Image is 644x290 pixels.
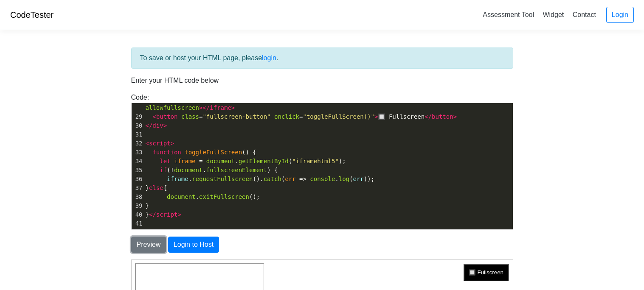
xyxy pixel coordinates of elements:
span: class [181,113,199,120]
span: . (); [146,193,260,200]
span: > [177,211,181,218]
span: . ( ); [146,158,346,165]
span: script [149,140,171,147]
div: 39 [132,201,144,210]
span: iframe [167,176,188,182]
span: function [152,149,181,156]
span: onclick [274,113,299,120]
span: () { [146,149,256,156]
span: err [285,176,295,182]
span: = [199,158,202,165]
div: 33 [132,148,144,157]
div: 34 [132,157,144,166]
div: 30 [132,121,144,130]
span: => [299,176,307,182]
span: let [160,158,170,165]
span: > [163,122,167,129]
a: Widget [539,8,567,22]
a: Login [606,7,634,23]
div: To save or host your HTML page, please . [131,47,513,69]
span: </ [146,122,153,129]
span: } { [146,184,167,191]
div: 41 [132,219,144,228]
button: 🔲 Fullscreen [332,4,377,21]
span: iframe [174,158,196,165]
div: Code: [125,92,520,230]
a: login [262,54,276,61]
span: log [339,176,349,182]
span: "fullscreen-button" [202,113,270,120]
p: Enter your HTML code below [131,75,513,86]
a: Assessment Tool [479,8,537,22]
div: 37 [132,184,144,192]
span: "toggleFullScreen()" [303,113,374,120]
span: button [432,113,453,120]
div: 32 [132,139,144,148]
span: ( . ) { [146,167,278,173]
span: else [149,184,163,191]
span: </ [149,211,156,218]
span: > [231,104,235,111]
button: Login to Host [168,237,219,253]
div: 38 [132,192,144,201]
span: script [156,211,178,218]
div: 36 [132,175,144,184]
iframe: Escape Road 2 [3,3,132,69]
span: </ [425,113,432,120]
span: iframe [210,104,231,111]
div: 29 [132,112,144,121]
div: 31 [132,130,144,139]
span: err [353,176,364,182]
span: . (). ( . ( )); [146,176,375,182]
span: catch [264,176,281,182]
span: > [374,113,378,120]
span: ! [171,167,174,173]
span: exitFullscreen [199,193,249,200]
span: < [152,113,156,120]
span: = = 🔲 Fullscreen [146,113,457,120]
span: fullscreenElement [206,167,267,173]
span: > [171,140,174,147]
span: allowfullscreen [146,104,199,111]
span: requestFullscreen [192,176,253,182]
span: } [146,202,149,209]
span: > [453,113,457,120]
span: getElementById [239,158,289,165]
span: button [156,113,178,120]
span: } [146,211,181,218]
span: "iframehtml5" [292,158,339,165]
span: toggleFullScreen [185,149,242,156]
a: CodeTester [10,10,53,20]
a: Contact [569,8,599,22]
span: < [146,140,149,147]
div: 40 [132,210,144,219]
span: document [206,158,235,165]
div: 35 [132,166,144,175]
span: ></ [199,104,210,111]
span: console [310,176,335,182]
button: Preview [131,237,166,253]
span: if [160,167,167,173]
span: document [174,167,202,173]
span: div [152,122,163,129]
span: document [167,193,195,200]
